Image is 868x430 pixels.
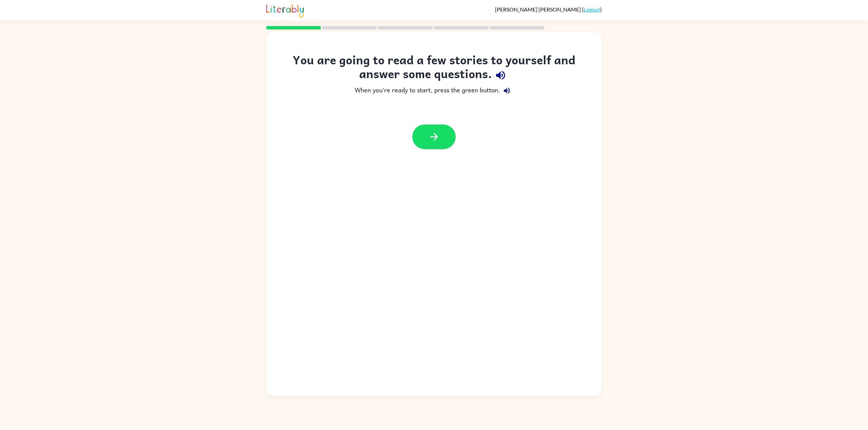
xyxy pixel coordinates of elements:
[280,53,588,84] div: You are going to read a few stories to yourself and answer some questions.
[495,6,582,13] span: [PERSON_NAME] [PERSON_NAME]
[266,3,304,18] img: Literably
[495,6,602,13] div: ( )
[280,84,588,97] div: When you're ready to start, press the green button.
[584,6,600,13] a: Logout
